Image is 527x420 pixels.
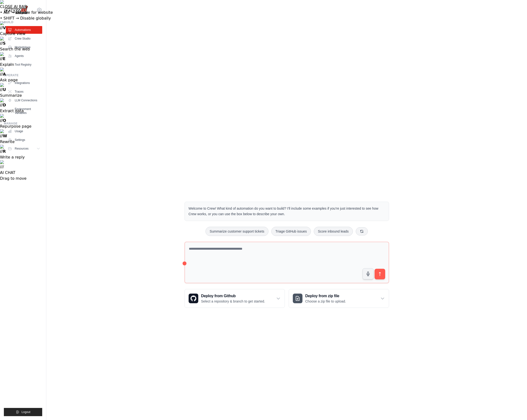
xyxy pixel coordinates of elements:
button: Triage GitHub issues [271,227,311,236]
p: Welcome to Crew! What kind of automation do you want to build? I'll include some examples if you'... [189,206,385,217]
span: Logout [21,410,30,414]
h3: Deploy from zip file [305,293,346,299]
button: Score inbound leads [314,227,353,236]
span: Step 1 [438,377,448,380]
h3: Deploy from Github [201,293,265,299]
button: Summarize customer support tickets [205,227,268,236]
button: Close walkthrough [512,376,516,379]
button: Logout [4,408,42,416]
p: Choose a zip file to upload. [305,299,346,304]
h3: Create an automation [435,382,510,389]
p: Describe the automation you want to build, select an example option, or use the microphone to spe... [435,391,510,406]
p: Select a repository & branch to get started. [201,299,265,304]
